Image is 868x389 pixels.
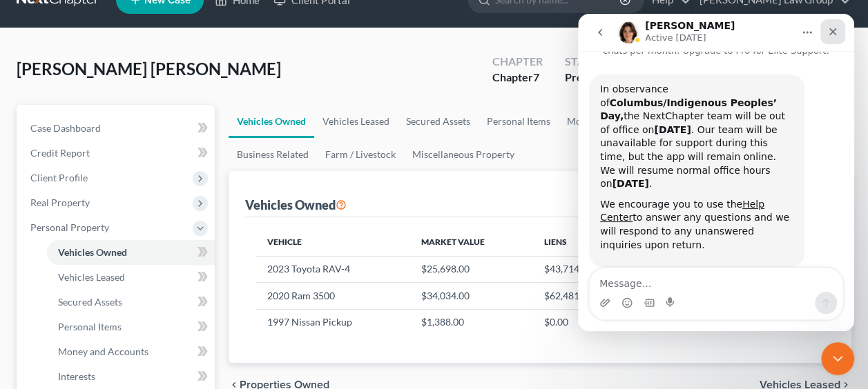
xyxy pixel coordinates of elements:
[410,228,533,256] th: Market Value
[256,256,410,282] td: 2023 Toyota RAV-4
[47,240,215,265] a: Vehicles Owned
[492,70,543,86] div: Chapter
[58,246,127,258] span: Vehicles Owned
[30,221,109,233] span: Personal Property
[398,105,479,138] a: Secured Assets
[30,197,90,208] span: Real Property
[256,283,410,309] td: 2020 Ram 3500
[256,228,410,256] th: Vehicle
[58,271,125,283] span: Vehicles Leased
[565,70,646,86] div: Preparing to File
[410,256,533,282] td: $25,698.00
[30,172,88,183] span: Client Profile
[559,105,666,138] a: Money and Accounts
[317,138,404,171] a: Farm / Livestock
[410,309,533,335] td: $1,388.00
[47,265,215,290] a: Vehicles Leased
[578,14,854,331] iframe: Intercom live chat
[30,147,90,159] span: Credit Report
[533,309,635,335] td: $0.00
[58,346,148,357] span: Money and Accounts
[256,309,410,335] td: 1997 Nissan Pickup
[404,138,523,171] a: Miscellaneous Property
[314,105,398,138] a: Vehicles Leased
[245,197,347,213] div: Vehicles Owned
[17,59,281,79] span: [PERSON_NAME] [PERSON_NAME]
[229,105,314,138] a: Vehicles Owned
[533,228,635,256] th: Liens
[821,342,854,375] iframe: Intercom live chat
[533,256,635,282] td: $43,714.00
[533,70,539,83] span: 7
[47,339,215,364] a: Money and Accounts
[19,116,215,141] a: Case Dashboard
[47,364,215,389] a: Interests
[19,141,215,166] a: Credit Report
[58,321,122,332] span: Personal Items
[533,283,635,309] td: $62,481.32
[565,54,646,70] div: Status
[229,138,317,171] a: Business Related
[30,122,101,134] span: Case Dashboard
[58,296,122,308] span: Secured Assets
[479,105,559,138] a: Personal Items
[47,315,215,339] a: Personal Items
[410,283,533,309] td: $34,034.00
[47,290,215,315] a: Secured Assets
[58,370,95,382] span: Interests
[492,54,543,70] div: Chapter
